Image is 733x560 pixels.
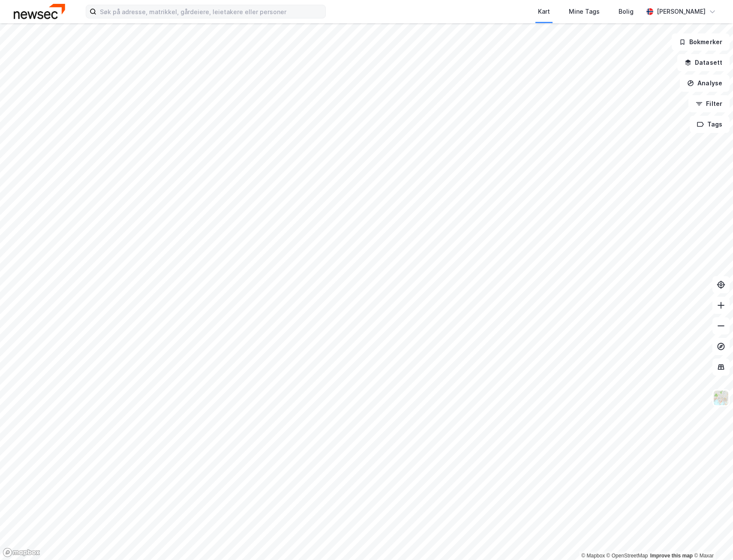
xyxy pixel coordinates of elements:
[619,6,634,17] div: Bolig
[690,519,733,560] div: Kontrollprogram for chat
[657,6,706,17] div: [PERSON_NAME]
[96,5,325,18] input: Søk på adresse, matrikkel, gårdeiere, leietakere eller personer
[690,519,733,560] iframe: Chat Widget
[538,6,550,17] div: Kart
[569,6,600,17] div: Mine Tags
[14,4,65,19] img: newsec-logo.f6e21ccffca1b3a03d2d.png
